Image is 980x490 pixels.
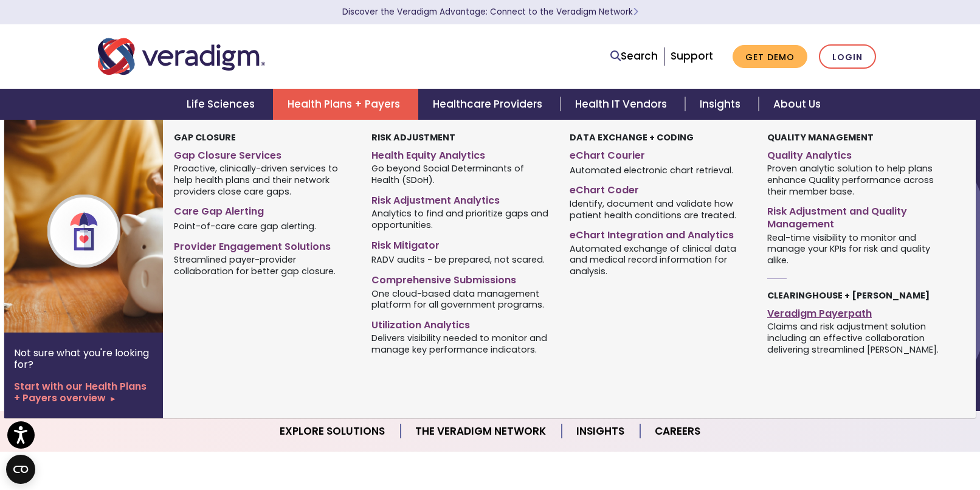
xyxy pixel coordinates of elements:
span: Automated exchange of clinical data and medical record information for analysis. [570,242,749,277]
a: Comprehensive Submissions [371,269,551,287]
strong: Data Exchange + Coding [570,131,694,143]
p: Not sure what you're looking for? [14,347,153,370]
strong: Clearinghouse + [PERSON_NAME] [767,289,930,302]
button: Open CMP widget [6,455,35,484]
a: eChart Coder [570,179,749,197]
a: Support [671,49,713,63]
iframe: Drift Chat Widget [747,402,965,475]
a: The Veradigm Network [401,416,562,447]
span: Go beyond Social Determinants of Health (SDoH). [371,162,551,186]
span: One cloud-based data management platform for all government programs. [371,287,551,311]
a: Risk Adjustment Analytics [371,190,551,207]
a: Health IT Vendors [561,89,685,120]
span: Proven analytic solution to help plans enhance Quality performance across their member base. [767,162,947,198]
a: Quality Analytics [767,145,947,162]
span: Proactive, clinically-driven services to help health plans and their network providers close care... [174,162,353,198]
a: Search [610,48,658,64]
strong: Quality Management [767,131,874,143]
strong: Risk Adjustment [371,131,455,143]
span: Delivers visibility needed to monitor and manage key performance indicators. [371,332,551,356]
a: About Us [759,89,835,120]
span: Point-of-care care gap alerting. [174,220,316,232]
a: Risk Mitigator [371,235,551,252]
a: Get Demo [733,45,807,69]
a: Health Plans + Payers [273,89,418,120]
a: Login [819,44,876,69]
a: Insights [685,89,759,120]
span: Identify, document and validate how patient health conditions are treated. [570,197,749,221]
span: Real-time visibility to monitor and manage your KPIs for risk and quality alike. [767,231,947,266]
a: Start with our Health Plans + Payers overview [14,381,153,404]
span: Claims and risk adjustment solution including an effective collaboration delivering streamlined [... [767,320,947,356]
a: Explore Solutions [265,416,401,447]
a: Provider Engagement Solutions [174,236,353,254]
span: Learn More [633,6,638,18]
a: Gap Closure Services [174,145,353,162]
img: Health Plan Payers [4,120,200,333]
a: Careers [640,416,715,447]
a: Risk Adjustment and Quality Management [767,201,947,231]
a: eChart Integration and Analytics [570,224,749,242]
a: Discover the Veradigm Advantage: Connect to the Veradigm NetworkLearn More [342,6,638,18]
a: Veradigm Payerpath [767,303,947,320]
a: Utilization Analytics [371,314,551,332]
a: Insights [562,416,640,447]
span: RADV audits - be prepared, not scared. [371,254,545,266]
a: Care Gap Alerting [174,201,353,218]
a: Healthcare Providers [418,89,561,120]
span: Automated electronic chart retrieval. [570,164,733,176]
strong: Gap Closure [174,131,236,143]
a: Life Sciences [172,89,273,120]
a: Health Equity Analytics [371,145,551,162]
img: Veradigm logo [98,36,265,77]
a: eChart Courier [570,145,749,162]
span: Analytics to find and prioritize gaps and opportunities. [371,207,551,231]
span: Streamlined payer-provider collaboration for better gap closure. [174,254,353,277]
